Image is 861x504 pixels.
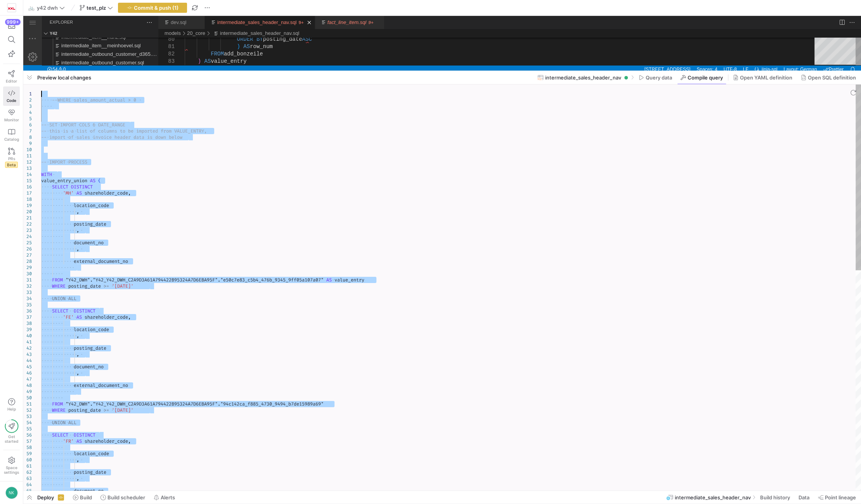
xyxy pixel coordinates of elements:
[23,444,32,450] div: 58
[28,5,34,10] span: 🚲
[141,15,158,21] a: models
[201,35,240,41] span: add_bonzeile
[23,482,32,488] div: 64
[23,116,32,122] div: 5
[74,240,104,246] span: document_no
[90,178,95,184] span: AS
[161,494,175,501] span: Alerts
[19,26,135,35] div: intermediate_item__meinhoevel.sql
[717,50,728,58] div: LF
[4,465,19,475] span: Space settings
[220,28,227,34] span: AS
[23,426,32,432] div: 55
[23,240,32,246] div: 25
[37,494,54,501] span: Deploy
[304,4,343,10] a: fact_line_item.sql
[3,395,20,415] button: Help
[23,103,32,109] div: 3
[76,227,79,233] span: ,
[23,196,32,202] div: 18
[23,221,32,227] div: 22
[118,3,187,13] button: Commit & push (1)
[4,137,19,142] span: Catalog
[3,145,20,171] a: PRsBeta
[23,463,32,469] div: 61
[74,345,106,351] span: posting_date
[23,438,32,444] div: 57
[282,3,290,11] li: Close (Ctrl+F4)
[220,401,324,407] span: "94c142ca_f885_4730_9494_b7de15989a69"
[23,320,32,326] div: 38
[3,485,20,501] button: NK
[76,438,82,444] span: AS
[68,295,76,302] span: ALL
[23,277,32,283] div: 31
[52,283,66,289] span: WHERE
[23,475,32,482] div: 63
[23,376,32,382] div: 47
[19,22,135,69] div: Files Explorer
[93,401,218,407] span: "Y42_Y42_DWH_C2A9D3A61A794422B95324A7D6EBA95F"
[37,5,58,11] span: y42 dwh
[798,50,822,58] a: check-all Prettier
[29,26,135,35] div: /models/20_core/intermediate_item__meinhoevel.sql
[23,289,32,295] div: 33
[23,264,32,271] div: 29
[23,326,32,333] div: 39
[19,14,135,22] div: Folders Section
[23,233,32,240] div: 24
[227,28,249,34] span: row_num
[677,71,726,84] button: Compile query
[808,74,856,81] span: Open SQL definition
[23,333,32,339] div: 40
[23,283,32,289] div: 32
[618,50,670,58] div: Ln 110, Col 14
[74,308,95,314] span: DISTINCT
[74,432,95,438] span: DISTINCT
[63,438,74,444] span: 'FR'
[740,74,792,81] span: Open YAML definition
[142,28,151,35] div: 81
[23,184,32,190] div: 16
[688,74,723,81] span: Compile query
[141,14,158,22] div: /models
[23,469,32,475] div: 62
[23,357,32,364] div: 44
[41,128,177,134] span: -- this is a list of columns to be imported from V
[23,413,32,419] div: 53
[23,457,32,463] div: 60
[729,71,796,84] button: Open YAML definition
[23,215,32,221] div: 21
[728,50,737,58] div: Editor Language Status: Formatting, There are multiple formatters for 'jinja-sql' files. One of t...
[4,117,19,122] span: Monitor
[22,50,44,58] a: Errors: 54
[23,258,32,264] div: 28
[41,171,52,178] span: WITH
[23,364,32,370] div: 45
[350,3,361,11] ul: Tab actions
[825,494,856,501] span: Point lineage
[74,469,106,475] span: posting_date
[23,252,32,258] div: 27
[218,277,220,283] span: .
[697,50,717,58] div: UTF-8
[5,434,18,444] span: Get started
[3,125,20,145] a: Catalog
[218,401,220,407] span: .
[135,22,838,50] div: intermediate_sales_header_nav.sql
[98,178,101,184] span: (
[85,314,128,320] span: shareholder_code
[23,388,32,395] div: 49
[128,314,131,320] span: ,
[814,491,859,504] button: Point lineage
[68,407,101,413] span: posting_date
[737,50,757,58] div: jinja-sql
[352,3,359,11] li: Close (Ctrl+F4)
[23,134,32,140] div: 8
[23,308,32,314] div: 36
[825,3,833,11] a: More Actions...
[23,246,32,252] div: 26
[23,227,32,233] div: 23
[128,438,131,444] span: ,
[52,432,68,438] span: SELECT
